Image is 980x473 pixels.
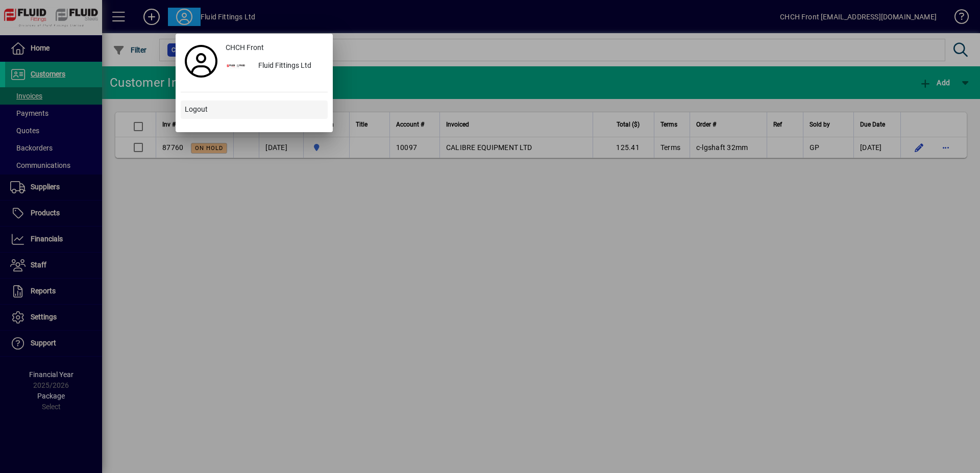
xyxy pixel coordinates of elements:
[181,101,328,119] button: Logout
[226,42,264,53] span: CHCH Front
[181,52,222,70] a: Profile
[222,57,328,76] button: Fluid Fittings Ltd
[250,57,328,76] div: Fluid Fittings Ltd
[222,39,328,57] a: CHCH Front
[185,104,208,115] span: Logout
